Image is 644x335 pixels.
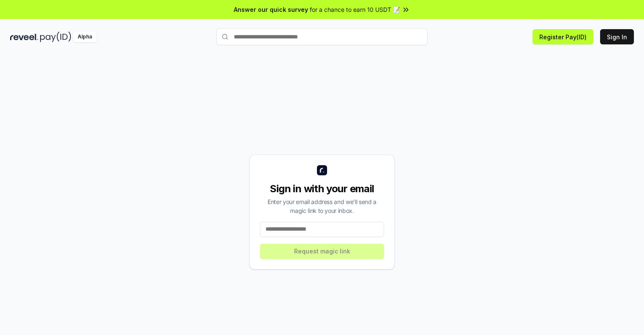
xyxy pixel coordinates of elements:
span: Answer our quick survey [234,5,308,14]
img: reveel_dark [10,32,38,42]
img: logo_small [317,165,327,175]
span: for a chance to earn 10 USDT 📝 [310,5,400,14]
button: Sign In [600,29,634,44]
div: Alpha [73,32,97,42]
div: Enter your email address and we’ll send a magic link to your inbox. [260,197,384,215]
div: Sign in with your email [260,182,384,196]
button: Register Pay(ID) [533,29,593,44]
img: pay_id [40,32,71,42]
